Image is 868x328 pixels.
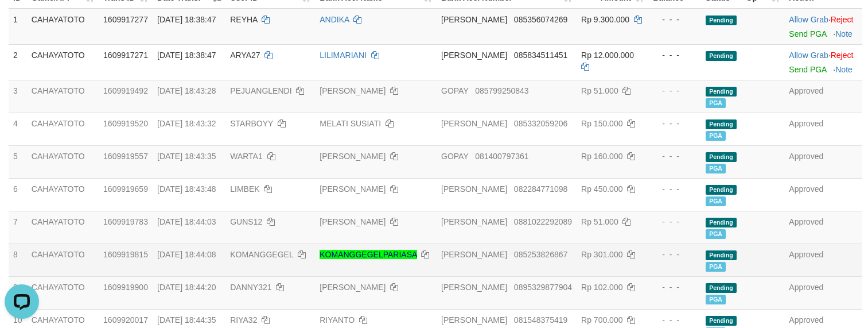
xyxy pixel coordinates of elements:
[27,113,99,145] td: CAHAYATOTO
[706,250,737,260] span: Pending
[706,87,737,97] span: Pending
[9,145,27,178] td: 5
[514,283,572,292] span: Copy 0895329877904 to clipboard
[230,15,257,24] span: REYHA
[27,145,99,178] td: CAHAYATOTO
[831,15,854,24] a: Reject
[103,250,148,259] span: 1609919815
[103,315,148,325] span: 1609920017
[581,15,629,24] span: Rp 9.300.000
[27,9,99,45] td: CAHAYATOTO
[789,51,830,60] span: ·
[789,29,826,38] a: Send PGA
[706,98,726,108] span: Marked by byjanggotawd1
[653,249,696,260] div: - - -
[157,283,216,292] span: [DATE] 18:44:20
[514,119,567,128] span: Copy 085332059206 to clipboard
[230,86,291,95] span: PEJUANGLENDI
[581,119,622,128] span: Rp 150.000
[653,85,696,97] div: - - -
[441,315,507,325] span: [PERSON_NAME]
[653,281,696,293] div: - - -
[230,184,259,194] span: LIMBEK
[653,314,696,326] div: - - -
[514,250,567,259] span: Copy 085253826867 to clipboard
[706,51,737,61] span: Pending
[475,86,528,95] span: Copy 085799250843 to clipboard
[789,51,828,60] a: Allow Grab
[706,295,726,304] span: Marked by byjanggotawd1
[157,250,216,259] span: [DATE] 18:44:08
[441,217,507,226] span: [PERSON_NAME]
[157,217,216,226] span: [DATE] 18:44:03
[320,51,367,60] a: LILIMARIANI
[441,51,507,60] span: [PERSON_NAME]
[581,217,618,226] span: Rp 51.000
[9,113,27,145] td: 4
[441,184,507,194] span: [PERSON_NAME]
[784,276,862,309] td: Approved
[441,283,507,292] span: [PERSON_NAME]
[706,218,737,227] span: Pending
[320,86,386,95] a: [PERSON_NAME]
[784,244,862,276] td: Approved
[9,178,27,211] td: 6
[706,152,737,162] span: Pending
[514,217,572,226] span: Copy 0881022292089 to clipboard
[514,51,567,60] span: Copy 085834511451 to clipboard
[475,152,528,161] span: Copy 081400797361 to clipboard
[514,184,567,194] span: Copy 082284771098 to clipboard
[835,65,853,74] a: Note
[27,80,99,113] td: CAHAYATOTO
[441,86,468,95] span: GOPAY
[581,86,618,95] span: Rp 51.000
[581,250,622,259] span: Rp 301.000
[581,51,634,60] span: Rp 12.000.000
[157,86,216,95] span: [DATE] 18:43:28
[320,184,386,194] a: [PERSON_NAME]
[706,283,737,293] span: Pending
[103,15,148,24] span: 1609917277
[320,315,355,325] a: RIYANTO
[157,184,216,194] span: [DATE] 18:43:48
[320,119,381,128] a: MELATI SUSIATI
[230,217,262,226] span: GUNS12
[706,316,737,326] span: Pending
[441,119,507,128] span: [PERSON_NAME]
[653,183,696,195] div: - - -
[9,276,27,309] td: 9
[157,152,216,161] span: [DATE] 18:43:35
[230,152,263,161] span: WARTA1
[514,315,567,325] span: Copy 081548375419 to clipboard
[27,276,99,309] td: CAHAYATOTO
[784,145,862,178] td: Approved
[320,217,386,226] a: [PERSON_NAME]
[441,250,507,259] span: [PERSON_NAME]
[706,229,726,239] span: Marked by byjanggotawd1
[789,65,826,74] a: Send PGA
[581,283,622,292] span: Rp 102.000
[706,164,726,173] span: Marked by byjanggotawd1
[653,14,696,25] div: - - -
[230,51,260,60] span: ARYA27
[706,119,737,129] span: Pending
[157,51,216,60] span: [DATE] 18:38:47
[27,211,99,244] td: CAHAYATOTO
[230,250,293,259] span: KOMANGGEGEL
[320,152,386,161] a: [PERSON_NAME]
[514,15,567,24] span: Copy 085356074269 to clipboard
[706,131,726,141] span: Marked by byjanggotawd1
[320,15,349,24] a: ANDIKA
[103,217,148,226] span: 1609919783
[9,80,27,113] td: 3
[230,119,273,128] span: STARBOYY
[27,244,99,276] td: CAHAYATOTO
[103,283,148,292] span: 1609919900
[441,152,468,161] span: GOPAY
[103,119,148,128] span: 1609919520
[581,315,622,325] span: Rp 700.000
[581,152,622,161] span: Rp 160.000
[706,16,737,25] span: Pending
[103,152,148,161] span: 1609919557
[706,196,726,206] span: Marked by byjanggotawd1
